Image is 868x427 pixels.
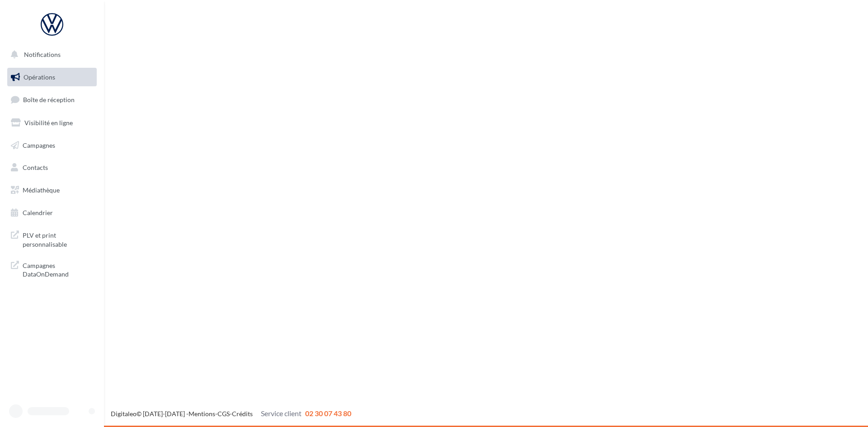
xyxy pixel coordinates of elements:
[23,229,93,249] span: PLV et print personnalisable
[217,410,230,418] a: CGS
[5,225,99,252] a: PLV et print personnalisable
[24,73,55,81] span: Opérations
[5,181,99,200] a: Médiathèque
[5,113,99,132] a: Visibilité en ligne
[23,259,93,279] span: Campagnes DataOnDemand
[232,410,253,418] a: Crédits
[23,164,48,171] span: Contacts
[24,51,61,58] span: Notifications
[5,90,99,109] a: Boîte de réception
[111,410,137,418] a: Digitaleo
[305,409,351,418] span: 02 30 07 43 80
[5,203,99,222] a: Calendrier
[5,45,95,64] button: Notifications
[111,410,351,418] span: © [DATE]-[DATE] - - -
[5,136,99,155] a: Campagnes
[261,409,302,418] span: Service client
[5,158,99,177] a: Contacts
[23,141,55,149] span: Campagnes
[23,96,75,103] span: Boîte de réception
[23,186,60,194] span: Médiathèque
[24,119,73,127] span: Visibilité en ligne
[5,256,99,282] a: Campagnes DataOnDemand
[23,209,53,216] span: Calendrier
[189,410,215,418] a: Mentions
[5,68,99,87] a: Opérations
